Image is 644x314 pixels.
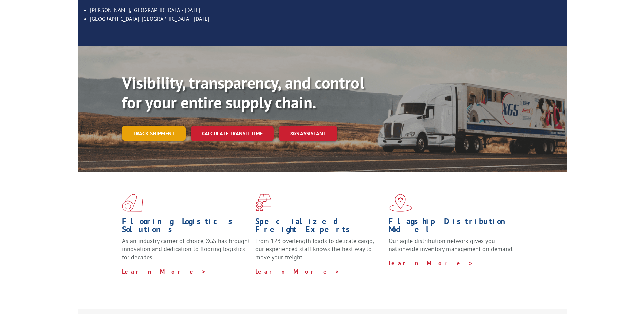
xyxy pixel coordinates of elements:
a: Learn More > [122,267,206,275]
h1: Specialized Freight Experts [255,217,384,237]
img: xgs-icon-total-supply-chain-intelligence-red [122,194,143,212]
a: Learn More > [389,259,473,267]
h1: Flagship Distribution Model [389,217,517,237]
h1: Flooring Logistics Solutions [122,217,250,237]
img: xgs-icon-flagship-distribution-model-red [389,194,412,212]
a: Learn More > [255,267,340,275]
a: Calculate transit time [191,126,274,141]
b: Visibility, transparency, and control for your entire supply chain. [122,72,364,113]
li: [GEOGRAPHIC_DATA], [GEOGRAPHIC_DATA]- [DATE] [90,14,560,23]
a: XGS ASSISTANT [279,126,337,141]
span: Our agile distribution network gives you nationwide inventory management on demand. [389,237,514,253]
a: Track shipment [122,126,186,140]
p: From 123 overlength loads to delicate cargo, our experienced staff knows the best way to move you... [255,237,384,267]
li: [PERSON_NAME], [GEOGRAPHIC_DATA]- [DATE] [90,5,560,14]
span: As an industry carrier of choice, XGS has brought innovation and dedication to flooring logistics... [122,237,250,261]
img: xgs-icon-focused-on-flooring-red [255,194,271,212]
